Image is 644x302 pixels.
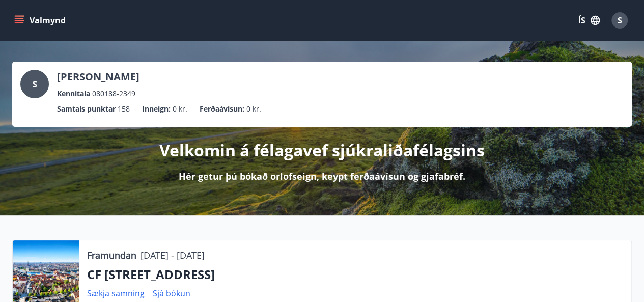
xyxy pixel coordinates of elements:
span: 0 kr. [246,103,261,115]
p: CF [STREET_ADDRESS] [87,266,623,283]
span: 0 kr. [173,103,187,115]
span: 158 [118,103,130,115]
p: Velkomin á félagavef sjúkraliðafélagsins [159,139,485,161]
button: ÍS [573,11,605,30]
p: Ferðaávísun : [200,103,244,115]
a: Sjá bókun [153,288,190,299]
p: Samtals punktar [57,103,116,115]
span: S [33,78,37,90]
button: menu [12,11,70,30]
span: S [618,15,622,26]
p: Kennitala [57,88,90,99]
span: 080188-2349 [92,88,135,99]
p: [DATE] - [DATE] [141,249,205,262]
p: Inneign : [142,103,171,115]
p: Hér getur þú bókað orlofseign, keypt ferðaávísun og gjafabréf. [179,170,465,183]
p: Framundan [87,249,136,262]
a: Sækja samning [87,288,145,299]
p: [PERSON_NAME] [57,70,139,84]
button: S [607,8,632,33]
